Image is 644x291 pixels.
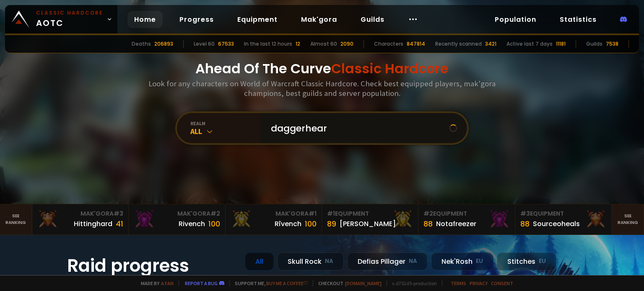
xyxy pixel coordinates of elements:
small: Classic Hardcore [36,9,103,17]
input: Search a character... [266,113,449,143]
a: #1Equipment89[PERSON_NAME] [322,204,418,234]
div: Hittinghard [74,219,112,229]
small: NA [409,257,417,265]
div: Skull Rock [277,252,344,270]
div: Level 60 [194,40,215,48]
div: 3421 [485,40,496,48]
a: Population [488,11,543,28]
span: AOTC [36,9,103,29]
div: In the last 12 hours [244,40,292,48]
a: Seeranking [612,204,644,234]
div: 7538 [606,40,618,48]
span: # 3 [520,209,530,218]
a: Statistics [553,11,603,28]
a: Mak'Gora#2Rivench100 [129,204,225,234]
div: Active last 7 days [506,40,553,48]
div: Rîvench [275,219,301,229]
div: Rivench [179,219,205,229]
div: 2090 [340,40,353,48]
small: EU [476,257,483,265]
span: # 2 [423,209,433,218]
span: # 1 [309,209,317,218]
span: Checkout [313,280,382,286]
div: 12 [296,40,300,48]
div: Characters [374,40,403,48]
div: Guilds [586,40,602,48]
div: 100 [305,218,317,229]
span: Support me, [229,280,308,286]
div: Mak'Gora [134,209,220,218]
a: Consent [491,280,513,286]
div: Almost 60 [310,40,337,48]
div: 206893 [154,40,173,48]
a: Mak'Gora#1Rîvench100 [226,204,322,234]
div: Deaths [132,40,151,48]
div: Sourceoheals [533,219,580,229]
a: Terms [451,280,466,286]
span: # 1 [327,209,335,218]
div: Equipment [327,209,413,218]
div: 41 [116,218,123,229]
a: a fan [161,280,174,286]
div: Stitches [497,252,556,270]
small: EU [539,257,546,265]
h1: Raid progress [67,252,235,279]
a: Mak'Gora#3Hittinghard41 [32,204,129,234]
div: Equipment [520,209,606,218]
span: v. d752d5 - production [387,280,437,286]
a: Report a bug [185,280,218,286]
div: Equipment [423,209,509,218]
a: Guilds [354,11,391,28]
div: Notafreezer [436,219,476,229]
div: 88 [520,218,530,229]
a: [DOMAIN_NAME] [345,280,382,286]
div: All [190,126,261,136]
a: Progress [173,11,221,28]
div: 89 [327,218,336,229]
small: NA [325,257,333,265]
a: #2Equipment88Notafreezer [418,204,515,234]
div: Mak'Gora [37,209,123,218]
div: 67533 [218,40,234,48]
h1: Ahead Of The Curve [195,59,449,79]
div: 100 [208,218,220,229]
a: Privacy [470,280,488,286]
a: Mak'gora [294,11,344,28]
div: 847814 [407,40,425,48]
div: 88 [423,218,433,229]
div: All [245,252,274,270]
span: Made by [136,280,174,286]
div: Nek'Rosh [431,252,493,270]
span: Classic Hardcore [331,59,449,78]
span: # 3 [114,209,123,218]
a: Equipment [231,11,284,28]
div: Mak'Gora [231,209,317,218]
span: # 2 [210,209,220,218]
div: [PERSON_NAME] [340,219,396,229]
h3: Look for any characters on World of Warcraft Classic Hardcore. Check best equipped players, mak'g... [145,79,499,98]
a: Buy me a coffee [266,280,308,286]
a: Home [127,11,163,28]
div: Defias Pillager [347,252,428,270]
div: Recently scanned [435,40,482,48]
a: Classic HardcoreAOTC [5,5,117,33]
div: realm [190,120,261,126]
div: 11181 [556,40,566,48]
a: #3Equipment88Sourceoheals [515,204,612,234]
